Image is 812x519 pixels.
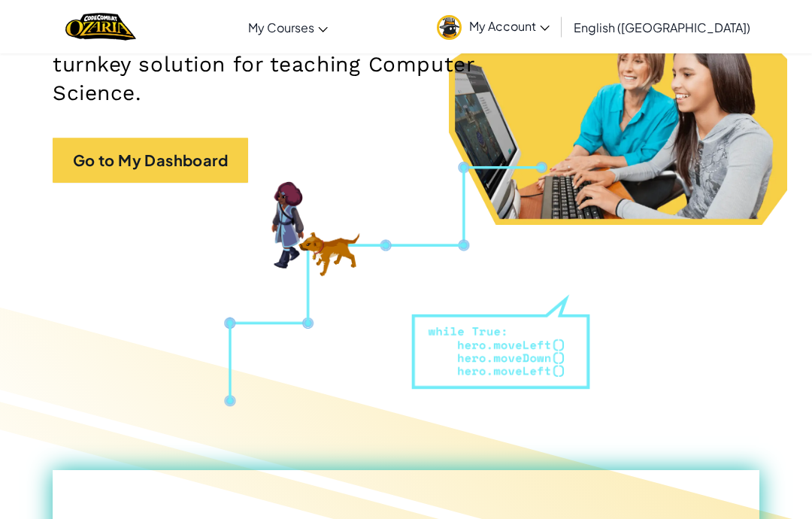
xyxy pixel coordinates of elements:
[566,7,758,47] a: English ([GEOGRAPHIC_DATA])
[65,11,135,42] img: Home
[65,11,135,42] a: Ozaria by CodeCombat logo
[469,18,550,34] span: My Account
[429,3,557,50] a: My Account
[53,138,248,183] a: Go to My Dashboard
[248,20,314,35] span: My Courses
[241,7,335,47] a: My Courses
[53,22,526,108] h2: A coding adventure for students and your turnkey solution for teaching Computer Science.
[437,15,462,40] img: avatar
[574,20,750,35] span: English ([GEOGRAPHIC_DATA])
